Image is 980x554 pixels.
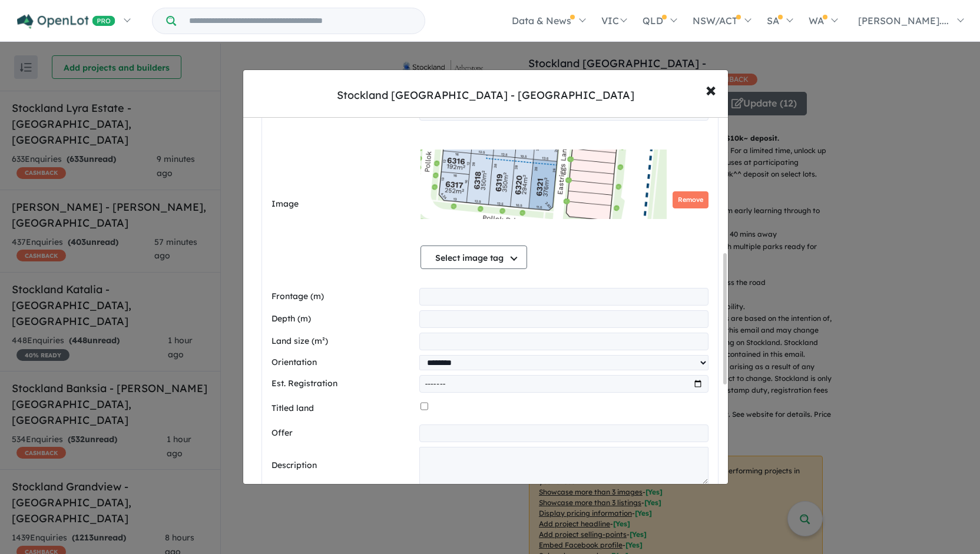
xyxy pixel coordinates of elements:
[858,15,949,26] span: [PERSON_NAME]....
[272,426,414,440] label: Offer
[272,334,414,349] label: Land size (m²)
[178,8,422,34] input: Try estate name, suburb, builder or developer
[272,197,416,211] label: Image
[272,377,414,391] label: Est. Registration
[17,14,115,29] img: Openlot PRO Logo White
[272,402,416,416] label: Titled land
[706,77,716,102] span: ×
[337,88,634,103] div: Stockland [GEOGRAPHIC_DATA] - [GEOGRAPHIC_DATA]
[272,356,414,370] label: Orientation
[272,312,414,326] label: Depth (m)
[272,459,414,473] label: Description
[272,290,414,304] label: Frontage (m)
[421,125,667,243] img: 9k=
[421,246,527,269] button: Select image tag
[673,191,708,208] button: Remove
